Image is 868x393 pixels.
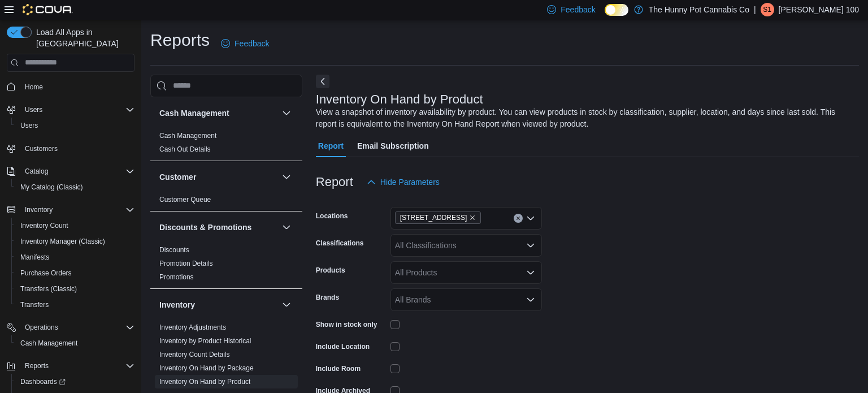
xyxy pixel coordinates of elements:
p: [PERSON_NAME] 100 [779,3,859,16]
span: Inventory Count Details [159,350,230,359]
a: Home [20,80,47,94]
a: Inventory Count [16,219,73,232]
button: Inventory [20,203,57,217]
div: Sarah 100 [761,3,774,16]
span: Users [20,121,38,130]
button: Discounts & Promotions [280,221,293,234]
span: Transfers [16,298,134,312]
button: Transfers (Classic) [11,281,139,297]
button: Cash Management [11,335,139,351]
a: Cash Management [159,132,216,140]
a: Dashboards [16,375,70,388]
span: Dark Mode [605,16,605,16]
span: Inventory Count [16,219,134,232]
label: Classifications [316,239,364,248]
span: Transfers (Classic) [20,284,77,293]
span: Inventory On Hand by Package [159,364,254,373]
a: Inventory by Product Historical [159,337,251,345]
a: Manifests [16,251,54,264]
span: Customer Queue [159,195,211,204]
span: Reports [25,361,49,370]
span: Users [25,105,42,114]
span: [STREET_ADDRESS] [400,212,467,223]
span: Cash Management [16,336,134,350]
a: Inventory Adjustments [159,323,226,331]
button: Cash Management [280,106,293,120]
div: View a snapshot of inventory availability by product. You can view products in stock by classific... [316,106,853,130]
button: Users [2,102,139,118]
button: My Catalog (Classic) [11,179,139,195]
a: Promotion Details [159,260,213,267]
button: Catalog [2,163,139,179]
a: My Catalog (Classic) [16,180,88,194]
span: Inventory Manager (Classic) [16,235,134,248]
span: S1 [763,3,771,16]
span: Home [25,83,43,92]
span: Cash Out Details [159,145,211,154]
div: Discounts & Promotions [150,243,302,288]
div: Customer [150,193,302,211]
a: Customers [20,142,62,156]
button: Reports [20,359,53,373]
span: Operations [20,321,134,334]
span: Inventory Count [20,221,68,230]
button: Catalog [20,165,53,178]
span: Cash Management [159,131,216,140]
span: Users [16,119,134,132]
a: Feedback [216,32,274,55]
button: Hide Parameters [362,171,444,193]
p: | [754,3,756,16]
button: Customer [280,170,293,184]
label: Products [316,266,345,275]
span: Feedback [561,4,595,15]
span: Transfers [20,300,49,309]
span: Feedback [235,38,269,49]
button: Inventory [2,202,139,218]
a: Inventory Manager (Classic) [16,235,110,248]
h3: Discounts & Promotions [159,222,251,233]
span: Inventory [20,203,134,217]
button: Users [20,103,47,116]
button: Open list of options [526,295,535,304]
a: Transfers (Classic) [16,282,81,296]
button: Transfers [11,297,139,313]
button: Open list of options [526,241,535,250]
h3: Cash Management [159,107,229,119]
span: Catalog [25,167,48,176]
span: Manifests [20,253,49,262]
span: Discounts [159,245,189,254]
img: Cova [23,4,73,15]
label: Include Room [316,364,361,373]
span: Purchase Orders [20,269,72,278]
span: Reports [20,359,134,373]
h3: Report [316,175,353,189]
span: My Catalog (Classic) [20,183,83,192]
button: Users [11,118,139,133]
span: Promotions [159,273,194,282]
span: Inventory Manager (Classic) [20,237,105,246]
span: Operations [25,323,58,332]
span: Users [20,103,134,116]
button: Inventory Manager (Classic) [11,234,139,249]
span: Home [20,80,134,94]
label: Brands [316,293,339,302]
h3: Customer [159,171,196,183]
span: Purchase Orders [16,266,134,280]
span: Email Subscription [357,135,429,157]
span: Dashboards [16,375,134,388]
button: Clear input [514,214,523,223]
span: Load All Apps in [GEOGRAPHIC_DATA] [32,27,134,49]
p: The Hunny Pot Cannabis Co [649,3,749,16]
label: Include Location [316,342,370,351]
span: Promotion Details [159,259,213,268]
span: Report [318,135,344,157]
span: 400 Pacific Ave [395,211,481,224]
a: Customer Queue [159,196,211,204]
span: Customers [25,144,58,153]
button: Inventory [280,298,293,312]
a: Inventory On Hand by Package [159,364,254,372]
span: Inventory [25,205,53,214]
button: Reports [2,358,139,374]
span: Customers [20,141,134,156]
a: Transfers [16,298,53,312]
